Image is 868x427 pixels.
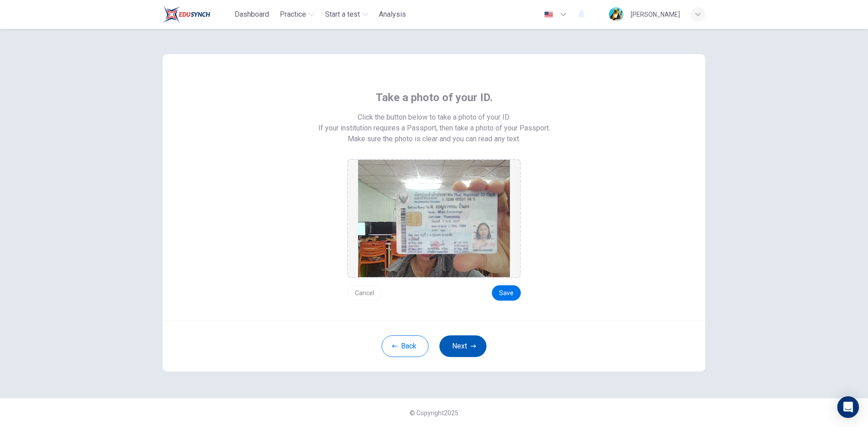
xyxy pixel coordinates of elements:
[631,9,680,20] div: [PERSON_NAME]
[837,396,859,418] div: Open Intercom Messenger
[280,9,306,20] span: Practice
[325,9,360,20] span: Start a test
[382,335,429,357] button: Back
[318,112,550,134] span: Click the button below to take a photo of your ID. If your institution requires a Passport, then ...
[609,7,623,22] img: Profile picture
[231,6,273,23] button: Dashboard
[163,5,210,23] img: Train Test logo
[376,90,493,105] span: Take a photo of your ID.
[276,6,318,23] button: Practice
[321,6,372,23] button: Start a test
[375,6,410,23] button: Analysis
[379,9,406,20] span: Analysis
[358,160,510,277] img: preview screemshot
[348,134,520,144] span: Make sure the photo is clear and you can read any text.
[235,9,269,20] span: Dashboard
[492,285,521,301] button: Save
[543,11,554,18] img: en
[439,335,486,357] button: Next
[410,409,458,417] span: © Copyright 2025
[347,285,382,301] button: Cancel
[163,5,231,23] a: Train Test logo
